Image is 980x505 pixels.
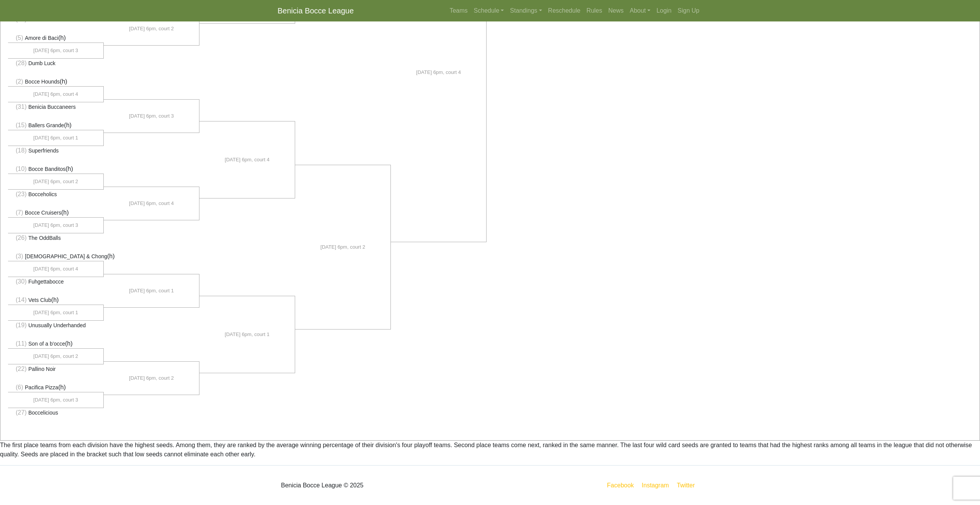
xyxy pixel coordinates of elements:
[28,191,57,197] span: Bocceholics
[16,297,26,303] span: (14)
[278,3,354,18] a: Benicia Bocce League
[16,34,23,41] span: (5)
[16,234,26,241] span: (26)
[16,60,26,66] span: (28)
[16,166,26,172] span: (10)
[25,79,60,85] span: Bocce Hounds
[471,3,507,18] a: Schedule
[28,60,56,66] span: Dumb Luck
[627,3,653,18] a: About
[28,148,59,154] span: Superfriends
[33,134,78,142] span: [DATE] 6pm, court 1
[129,25,174,33] span: [DATE] 6pm, court 2
[16,278,26,285] span: (30)
[16,191,26,197] span: (23)
[33,90,78,98] span: [DATE] 6pm, court 4
[320,243,365,251] span: [DATE] 6pm, court 2
[33,396,78,404] span: [DATE] 6pm, court 3
[16,103,26,110] span: (31)
[16,122,26,128] span: (15)
[16,147,26,154] span: (18)
[225,331,269,338] span: [DATE] 6pm, court 1
[28,297,51,303] span: Vets Club
[16,253,23,259] span: (3)
[129,374,174,382] span: [DATE] 6pm, court 2
[507,3,545,18] a: Standings
[653,3,675,18] a: Login
[8,33,104,43] li: (h)
[8,77,104,87] li: (h)
[129,200,174,207] span: [DATE] 6pm, court 4
[129,112,174,120] span: [DATE] 6pm, court 3
[8,208,104,218] li: (h)
[28,410,58,416] span: Boccelicious
[28,341,65,347] span: Son of a b'occe
[28,322,86,328] span: Unusually Underhanded
[28,235,61,241] span: The OddBalls
[8,295,104,305] li: (h)
[545,3,584,18] a: Reschedule
[33,353,78,360] span: [DATE] 6pm, court 2
[16,322,26,328] span: (19)
[25,384,58,390] span: Pacifica Pizza
[16,78,23,85] span: (2)
[8,252,104,261] li: (h)
[33,265,78,273] span: [DATE] 6pm, court 4
[16,340,26,347] span: (11)
[16,209,23,216] span: (7)
[28,166,65,172] span: Bocce Banditos
[33,309,78,316] span: [DATE] 6pm, court 1
[606,480,635,490] a: Facebook
[225,156,269,164] span: [DATE] 6pm, court 4
[28,366,56,372] span: Pallino Noir
[28,104,76,110] span: Benicia Buccaneers
[272,472,490,499] div: Benicia Bocce League © 2025
[16,366,26,372] span: (22)
[28,279,64,285] span: Fuhgettabocce
[583,3,605,18] a: Rules
[25,253,107,259] span: [DEMOGRAPHIC_DATA] & Chong
[25,35,58,41] span: Amore di Baci
[25,210,61,216] span: Bocce Cruisers
[8,339,104,349] li: (h)
[28,122,64,128] span: Ballers Grande
[8,383,104,392] li: (h)
[675,480,701,490] a: Twitter
[8,164,104,174] li: (h)
[33,178,78,185] span: [DATE] 6pm, court 2
[33,221,78,229] span: [DATE] 6pm, court 3
[640,480,670,490] a: Instagram
[33,47,78,54] span: [DATE] 6pm, court 3
[16,384,23,390] span: (6)
[8,121,104,130] li: (h)
[129,287,174,295] span: [DATE] 6pm, court 1
[675,3,702,18] a: Sign Up
[16,409,26,416] span: (27)
[446,3,470,18] a: Teams
[416,69,461,76] span: [DATE] 6pm, court 4
[605,3,627,18] a: News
